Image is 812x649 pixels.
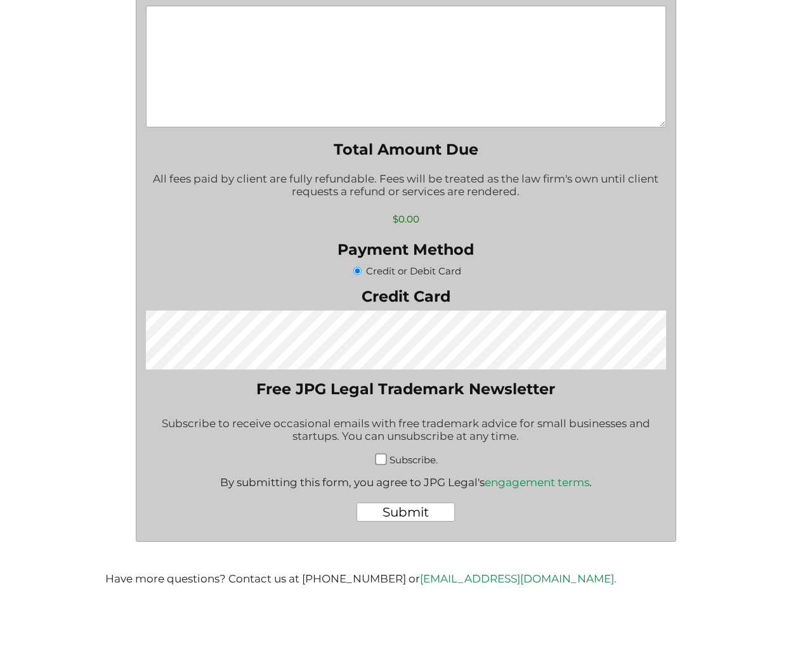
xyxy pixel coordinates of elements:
legend: Free JPG Legal Trademark Newsletter [256,380,555,398]
div: By submitting this form, you agree to JPG Legal's . [220,476,592,489]
div: Subscribe to receive occasional emails with free trademark advice for small businesses and startu... [146,409,666,453]
div: All fees paid by client are fully refundable. Fees will be treated as the law firm's own until cl... [146,164,666,208]
label: Credit or Debit Card [366,265,461,277]
a: [EMAIL_ADDRESS][DOMAIN_NAME]. [420,572,617,585]
legend: Payment Method [337,240,474,259]
a: engagement terms [485,476,589,489]
input: Submit [357,503,455,522]
label: Subscribe. [390,454,438,466]
label: Total Amount Due [146,140,666,158]
label: Credit Card [146,287,666,305]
